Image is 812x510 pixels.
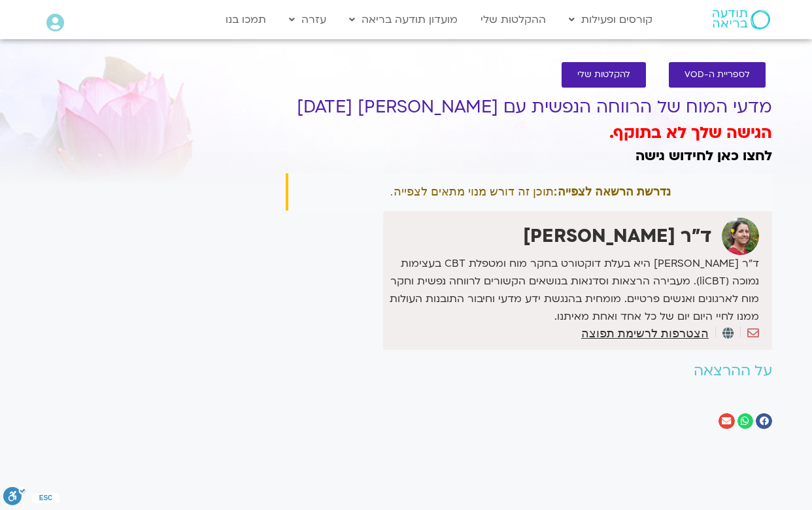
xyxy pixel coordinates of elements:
[523,224,712,248] strong: ד"ר [PERSON_NAME]
[581,328,709,339] a: הצטרפות לרשימת תפוצה
[669,62,766,88] a: לספריית ה-VOD
[282,7,333,32] a: עזרה
[577,70,630,80] span: להקלטות שלי
[219,7,273,32] a: תמכו בנו
[562,7,659,32] a: קורסים ופעילות
[635,146,772,165] a: לחצו כאן לחידוש גישה
[737,413,754,430] div: שיתוף ב whatsapp
[719,413,735,430] div: שיתוף ב email
[286,173,772,211] div: תוכן זה דורש מנוי מתאים לצפייה.
[286,122,772,144] h3: הגישה שלך לא בתוקף.
[713,10,770,29] img: תודעה בריאה
[343,7,464,32] a: מועדון תודעה בריאה
[722,218,759,255] img: ד"ר נועה אלבלדה
[386,255,759,326] p: ד״ר [PERSON_NAME] היא בעלת דוקטורט בחקר מוח ומטפלת CBT בעצימות נמוכה (liCBT). מעבירה הרצאות וסדנא...
[286,363,772,379] h2: על ההרצאה
[562,62,646,88] a: להקלטות שלי
[286,97,772,117] h1: מדעי המוח של הרווחה הנפשית עם [PERSON_NAME] [DATE]
[685,70,750,80] span: לספריית ה-VOD
[554,185,671,198] strong: נדרשת הרשאה לצפייה:
[474,7,552,32] a: ההקלטות שלי
[756,413,772,430] div: שיתוף ב facebook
